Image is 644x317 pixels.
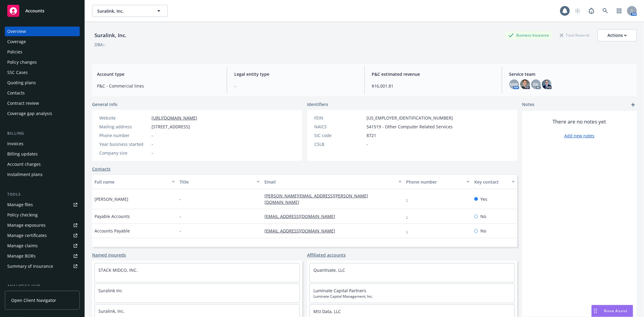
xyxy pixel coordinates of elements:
[11,297,56,303] span: Open Client Navigator
[7,139,24,149] div: Invoices
[7,98,39,108] div: Contract review
[95,228,130,234] span: Accounts Payable
[180,228,181,234] span: -
[99,123,149,130] div: Mailing address
[5,149,80,159] a: Billing updates
[7,37,26,46] div: Coverage
[5,261,80,271] a: Summary of insurance
[92,166,111,172] a: Contacts
[7,88,25,98] div: Contacts
[98,267,138,273] a: STACK MIDCO, INC.
[262,175,404,189] button: Email
[480,213,486,219] span: No
[313,267,345,273] a: Quantivate, LLC
[553,118,606,125] span: There are no notes yet
[95,213,130,219] span: Payable Accounts
[5,27,80,36] a: Overview
[314,123,364,130] div: NAICS
[5,200,80,210] a: Manage files
[177,175,262,189] button: Title
[509,71,632,77] span: Service team
[5,241,80,251] a: Manage claims
[180,196,181,202] span: -
[5,130,80,136] div: Billing
[7,220,46,230] div: Manage exposures
[404,175,472,189] button: Phone number
[372,71,495,77] span: P&C estimated revenue
[591,305,633,317] button: Nova Assist
[25,8,44,13] span: Accounts
[604,308,628,313] span: Nova Assist
[7,241,38,251] div: Manage claims
[585,5,598,17] a: Report a Bug
[314,141,364,147] div: CSLB
[5,170,80,179] a: Installment plans
[7,200,33,210] div: Manage files
[92,101,117,107] span: General info
[474,179,508,185] div: Key contact
[542,79,552,89] img: photo
[152,115,197,121] a: [URL][DOMAIN_NAME]
[313,309,341,314] a: MSI Data, LLC
[7,68,28,77] div: SSC Cases
[367,141,368,147] span: -
[7,210,38,220] div: Policy checking
[313,288,366,293] a: Luminate Capital Partners
[406,179,463,185] div: Phone number
[5,251,80,261] a: Manage BORs
[592,305,599,317] div: Drag to move
[97,71,219,77] span: Account type
[598,29,637,41] button: Actions
[98,308,125,314] a: Suralink, Inc.
[234,83,357,89] span: -
[264,213,340,219] a: [EMAIL_ADDRESS][DOMAIN_NAME]
[505,31,552,39] div: Business Insurance
[7,57,37,67] div: Policy changes
[367,115,453,121] span: [US_EMPLOYER_IDENTIFICATION_NUMBER]
[7,231,47,240] div: Manage certificates
[564,133,594,139] a: Add new notes
[480,196,487,202] span: Yes
[5,159,80,169] a: Account charges
[152,132,153,139] span: -
[313,294,511,299] span: Luminate Capital Management, Inc.
[5,220,80,230] a: Manage exposures
[5,283,80,289] div: Analytics hub
[264,179,395,185] div: Email
[314,132,364,139] div: SIC code
[406,196,413,202] a: -
[557,31,593,39] div: Total Rewards
[99,115,149,121] div: Website
[5,210,80,220] a: Policy checking
[572,5,584,17] a: Start snowing
[7,261,53,271] div: Summary of insurance
[533,81,539,88] span: RK
[264,193,368,205] a: [PERSON_NAME][EMAIL_ADDRESS][PERSON_NAME][DOMAIN_NAME]
[95,179,168,185] div: Full name
[180,213,181,219] span: -
[180,179,253,185] div: Title
[234,71,357,77] span: Legal entity type
[5,231,80,240] a: Manage certificates
[5,109,80,118] a: Coverage gap analysis
[5,78,80,88] a: Quoting plans
[7,159,41,169] div: Account charges
[5,88,80,98] a: Contacts
[480,228,486,234] span: No
[5,47,80,57] a: Policies
[5,57,80,67] a: Policy changes
[630,101,637,108] a: add
[5,98,80,108] a: Contract review
[99,150,149,156] div: Company size
[5,2,80,19] a: Accounts
[510,81,518,88] span: MW
[406,228,413,234] a: -
[7,47,22,57] div: Policies
[613,5,625,17] a: Switch app
[97,83,219,89] span: P&C - Commercial lines
[152,150,153,156] span: -
[607,30,627,41] div: Actions
[99,132,149,139] div: Phone number
[307,252,346,258] a: Affiliated accounts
